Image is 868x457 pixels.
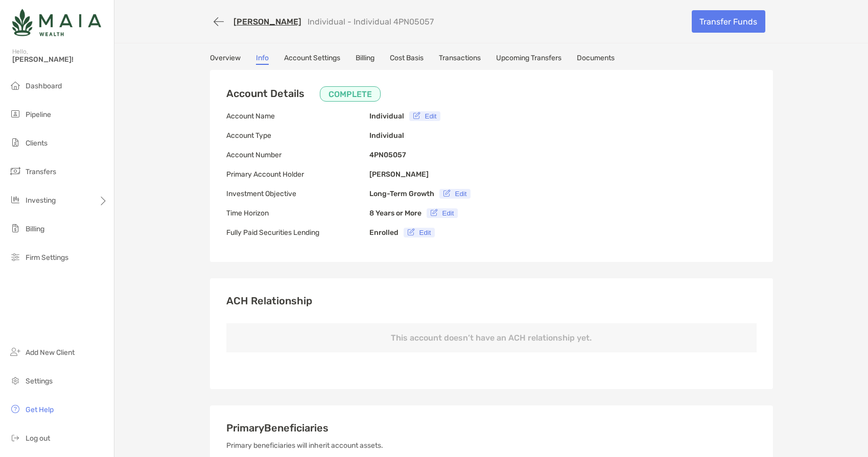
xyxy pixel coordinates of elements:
img: Zoe Logo [12,4,101,41]
img: dashboard icon [9,79,21,91]
a: Upcoming Transfers [496,54,561,65]
span: Firm Settings [26,253,68,262]
a: Transactions [439,54,481,65]
button: Edit [427,208,458,218]
span: Investing [26,196,56,205]
p: This account doesn’t have an ACH relationship yet. [226,323,757,352]
b: Individual [369,112,404,121]
a: Info [256,54,269,65]
img: billing icon [9,222,21,234]
p: Account Name [226,110,369,123]
span: Pipeline [26,110,51,119]
p: Fully Paid Securities Lending [226,226,369,239]
span: Clients [26,139,48,148]
span: Get Help [26,405,54,414]
button: Edit [404,228,435,237]
img: add_new_client icon [9,346,21,358]
span: Settings [26,377,53,386]
b: Enrolled [369,228,398,237]
h3: ACH Relationship [226,295,757,307]
a: Transfer Funds [692,10,765,33]
p: Primary beneficiaries will inherit account assets. [226,439,757,452]
img: firm-settings icon [9,251,21,263]
a: Cost Basis [390,54,424,65]
a: [PERSON_NAME] [233,17,301,27]
p: Primary Account Holder [226,168,369,181]
span: Add New Client [26,348,75,357]
button: Edit [439,189,471,199]
p: COMPLETE [329,88,372,101]
span: Transfers [26,167,56,176]
img: pipeline icon [9,108,21,120]
b: [PERSON_NAME] [369,170,429,179]
button: Edit [409,111,441,121]
img: settings icon [9,374,21,387]
b: Individual [369,131,404,140]
a: Overview [210,54,241,65]
img: transfers icon [9,165,21,177]
span: Primary Beneficiaries [226,422,329,434]
span: [PERSON_NAME]! [12,55,108,64]
p: Time Horizon [226,207,369,220]
span: Dashboard [26,82,62,90]
span: Billing [26,225,44,233]
a: Documents [577,54,615,65]
p: Account Type [226,129,369,142]
a: Account Settings [284,54,340,65]
img: clients icon [9,136,21,149]
b: 8 Years or More [369,209,421,218]
span: Log out [26,434,50,443]
b: 4PN05057 [369,151,406,159]
img: get-help icon [9,403,21,415]
a: Billing [356,54,374,65]
p: Investment Objective [226,187,369,200]
p: Account Number [226,149,369,161]
img: investing icon [9,194,21,206]
b: Long-Term Growth [369,189,434,198]
img: logout icon [9,431,21,444]
p: Individual - Individual 4PN05057 [308,17,434,27]
h3: Account Details [226,86,381,102]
